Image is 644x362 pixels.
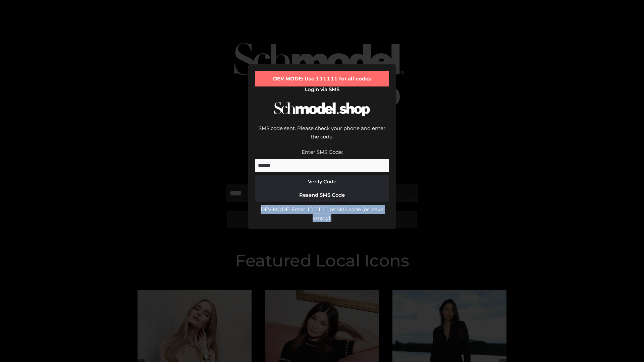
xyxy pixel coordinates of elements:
label: Enter SMS Code: [302,149,343,155]
button: Verify Code [255,175,389,188]
div: DEV MODE: Use 111111 for all codes [255,71,389,86]
div: SMS code sent. Please check your phone and enter the code. [255,124,389,148]
h2: Login via SMS [255,86,389,93]
button: Resend SMS Code [255,188,389,202]
img: Schmodel Logo [272,96,372,122]
div: DEV MODE: Enter 111111 as SMS code (or leave empty). [255,205,389,222]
